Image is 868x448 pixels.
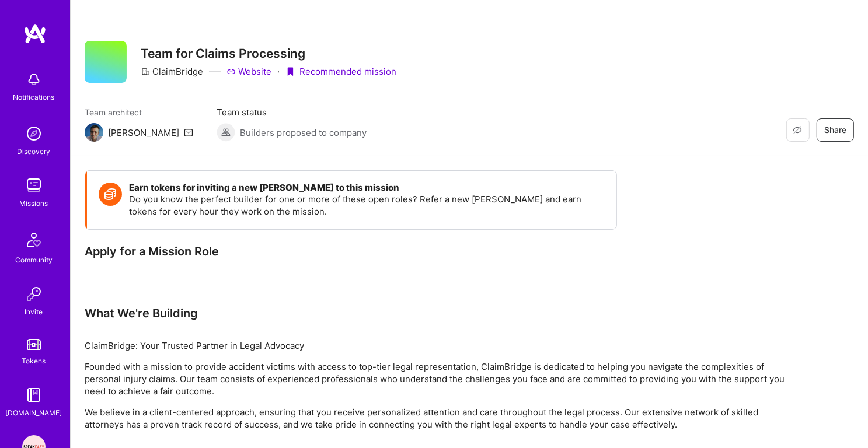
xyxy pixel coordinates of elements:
[277,65,280,78] div: ·
[85,360,785,397] p: Founded with a mission to provide accident victims with access to top-tier legal representation, ...
[27,339,41,350] img: tokens
[85,306,785,321] div: What We're Building
[22,282,46,306] img: Invite
[226,65,271,78] a: Website
[13,91,55,103] div: Notifications
[285,67,295,76] i: icon PurpleRibbon
[85,106,193,118] span: Team architect
[141,65,203,78] div: ClaimBridge
[141,67,150,76] i: icon CompanyGray
[25,306,43,318] div: Invite
[99,183,122,206] img: Token icon
[22,122,46,145] img: discovery
[85,339,785,352] p: ClaimBridge: Your Trusted Partner in Legal Advocacy
[793,125,802,135] i: icon EyeClosed
[184,128,193,137] i: icon Mail
[824,124,846,136] span: Share
[6,407,62,419] div: [DOMAIN_NAME]
[20,226,48,254] img: Community
[22,383,46,407] img: guide book
[217,123,235,142] img: Builders proposed to company
[85,123,103,142] img: Team Architect
[85,406,785,430] p: We believe in a client-centered approach, ensuring that you receive personalized attention and ca...
[240,127,367,139] span: Builders proposed to company
[141,46,396,61] h3: Team for Claims Processing
[129,193,605,218] p: Do you know the perfect builder for one or more of these open roles? Refer a new [PERSON_NAME] an...
[18,145,51,157] div: Discovery
[22,355,46,367] div: Tokens
[217,106,367,118] span: Team status
[129,183,605,193] h4: Earn tokens for inviting a new [PERSON_NAME] to this mission
[22,68,46,91] img: bell
[22,174,46,197] img: teamwork
[23,23,47,44] img: logo
[15,254,53,266] div: Community
[108,127,179,139] div: [PERSON_NAME]
[20,197,48,209] div: Missions
[817,118,854,142] button: Share
[85,244,617,259] div: Apply for a Mission Role
[285,65,396,78] div: Recommended mission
